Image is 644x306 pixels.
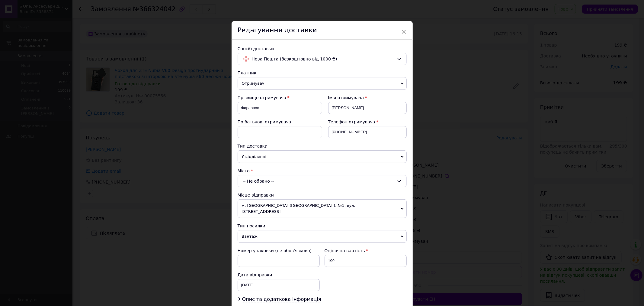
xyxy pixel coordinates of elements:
div: Оціночна вартість [325,248,407,254]
span: м. [GEOGRAPHIC_DATA] ([GEOGRAPHIC_DATA].): №1: вул. [STREET_ADDRESS] [238,199,407,218]
span: Телефон отримувача [328,119,375,124]
span: У відділенні [238,150,407,163]
div: -- Не обрано -- [238,175,407,187]
span: Ім'я отримувача [328,95,364,100]
input: +380 [328,126,407,138]
span: Отримувач [238,77,407,90]
span: Вантаж [238,230,407,243]
div: Дата відправки [238,272,320,278]
div: Місто [238,168,407,174]
span: Місце відправки [238,193,274,197]
span: Тип доставки [238,144,268,148]
span: По батькові отримувача [238,119,291,124]
span: Тип посилки [238,223,265,228]
div: Номер упаковки (не обов'язково) [238,248,320,254]
div: Спосіб доставки [238,46,407,52]
span: Платник [238,70,257,75]
div: Редагування доставки [232,21,413,40]
span: Прізвище отримувача [238,95,287,100]
span: Нова Пошта (безкоштовно від 1000 ₴) [252,56,394,62]
span: Опис та додаткова інформація [242,296,321,302]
